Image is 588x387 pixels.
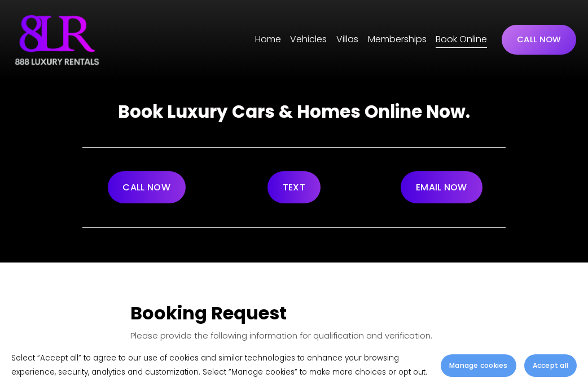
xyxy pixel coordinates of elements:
[441,354,516,377] button: Manage cookies
[267,171,321,203] a: TEXT
[290,32,327,48] span: Vehicles
[130,301,458,325] div: Booking Request
[11,352,429,379] p: Select “Accept all” to agree to our use of cookies and similar technologies to enhance your brows...
[336,32,358,48] span: Villas
[336,31,358,49] a: folder dropdown
[533,361,568,371] span: Accept all
[449,361,507,371] span: Manage cookies
[12,12,102,68] img: Luxury Car &amp; Home Rentals For Every Occasion
[436,31,487,49] a: Book Online
[368,31,427,49] a: Memberships
[255,31,281,49] a: Home
[502,25,576,55] a: CALL NOW
[108,171,186,203] a: CALL NOW
[130,330,458,341] div: Please provide the following information for qualification and verification.
[290,31,327,49] a: folder dropdown
[118,99,470,124] strong: Book Luxury Cars & Homes Online Now.
[401,171,482,203] a: EMAIL NOW
[524,354,577,377] button: Accept all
